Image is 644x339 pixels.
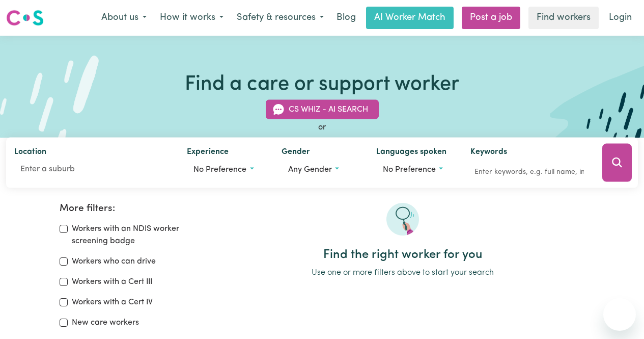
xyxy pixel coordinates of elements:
a: Post a job [462,7,520,29]
label: Experience [187,146,229,160]
label: Workers with an NDIS worker screening badge [72,223,208,247]
label: Languages spoken [376,146,446,160]
span: No preference [383,166,436,174]
h2: Find the right worker for you [221,248,584,263]
div: or [6,121,638,134]
button: Safety & resources [230,7,330,29]
h2: More filters: [60,203,208,215]
button: CS Whiz - AI Search [266,100,379,119]
button: Worker language preferences [376,160,455,179]
input: Enter a suburb [14,160,171,178]
img: Careseekers logo [6,9,44,27]
label: Keywords [470,146,507,160]
a: Find workers [528,7,599,29]
label: Workers with a Cert IV [72,296,153,308]
button: About us [95,7,153,29]
a: AI Worker Match [366,7,454,29]
a: Careseekers logo [6,6,44,30]
button: Worker experience options [187,160,265,179]
label: Workers who can drive [72,255,156,268]
span: No preference [193,166,246,174]
input: Enter keywords, e.g. full name, interests [470,164,588,180]
h1: Find a care or support worker [185,72,459,97]
button: Search [602,144,632,182]
a: Login [603,7,638,29]
button: Worker gender preference [282,160,360,179]
label: Location [14,146,46,160]
label: New care workers [72,317,139,329]
p: Use one or more filters above to start your search [221,267,584,279]
label: Gender [282,146,310,160]
iframe: Button to launch messaging window [603,298,636,331]
a: Blog [330,7,362,29]
button: How it works [153,7,230,29]
label: Workers with a Cert III [72,276,152,288]
span: Any gender [288,166,332,174]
